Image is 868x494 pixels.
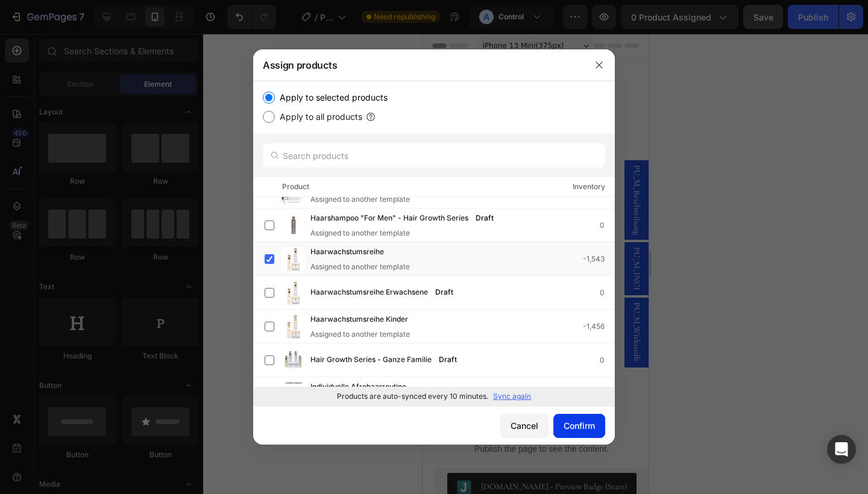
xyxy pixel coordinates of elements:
[500,414,549,438] button: Cancel
[263,143,605,167] input: Search products
[281,314,306,339] img: product-img
[281,382,306,406] img: product-img
[564,419,595,432] div: Confirm
[275,110,362,124] label: Apply to all products
[275,90,388,105] label: Apply to selected products
[553,414,605,438] button: Confirm
[310,228,518,239] div: Assigned to another template
[281,213,306,237] img: product-img
[103,355,107,358] button: Dot
[253,81,615,406] div: />
[310,354,432,367] span: Hair Growth Series - Ganze Familie
[337,391,488,402] p: Products are auto-synced every 10 minutes.
[34,446,49,461] img: Judgeme.png
[310,246,384,259] span: Haarwachstumsreihe
[208,269,220,329] span: PU_M_Wirkstoffe
[310,212,468,225] span: Haarshampoo "For Men" - Hair Growth Series
[112,355,115,358] button: Dot
[600,287,614,299] div: 0
[583,320,614,333] div: -1,456
[58,446,204,459] div: [DOMAIN_NAME] - Preview Badge (Stars)
[310,329,427,340] div: Assigned to another template
[493,391,531,402] p: Sync again
[583,253,614,265] div: -1,543
[827,435,856,464] div: Open Intercom Messenger
[282,181,309,193] div: Product
[310,194,410,205] div: Assigned to another template
[310,286,428,299] span: Haarwachstumsreihe Erwachsene
[430,286,458,298] div: Draft
[573,181,605,193] div: Inventory
[434,354,462,366] div: Draft
[281,281,306,305] img: product-img
[12,409,226,422] p: Publish the page to see the content.
[511,419,538,432] div: Cancel
[281,247,306,271] img: product-img
[60,6,142,18] span: iPhone 13 Mini ( 375 px)
[310,261,410,272] div: Assigned to another template
[600,219,614,231] div: 0
[25,439,214,468] button: Judge.me - Preview Badge (Stars)
[253,49,583,81] div: Assign products
[471,212,498,224] div: Draft
[310,381,406,394] span: Individuelle Afrohaarroutine
[310,313,408,327] span: Haarwachstumsreihe Kinder
[281,348,306,372] img: product-img
[12,377,226,393] h1: Haarwachstumsreihe
[208,213,220,257] span: PU_M_INCI
[208,131,220,201] span: PU_M_Beschreibung
[600,354,614,366] div: 0
[120,355,124,358] button: Dot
